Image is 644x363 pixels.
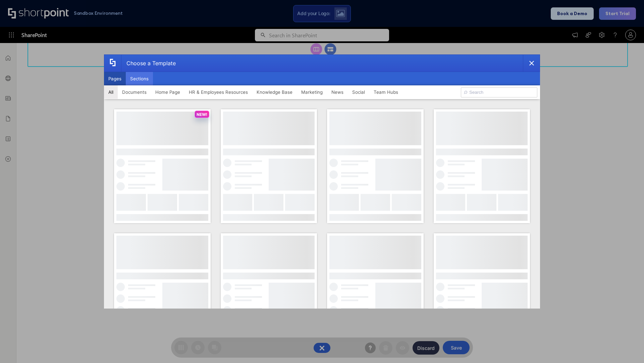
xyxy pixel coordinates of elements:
button: Home Page [151,85,184,99]
button: Knowledge Base [252,85,297,99]
button: Sections [126,72,153,85]
div: template selector [104,54,540,309]
button: Pages [104,72,126,85]
button: Social [348,85,369,99]
div: Choose a Template [121,55,176,72]
button: Documents [118,85,151,99]
input: Search [461,87,537,97]
button: News [327,85,348,99]
button: Team Hubs [369,85,402,99]
iframe: Chat Widget [610,331,644,363]
button: All [104,85,118,99]
p: NEW! [197,112,207,117]
button: Marketing [297,85,327,99]
button: HR & Employees Resources [184,85,252,99]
